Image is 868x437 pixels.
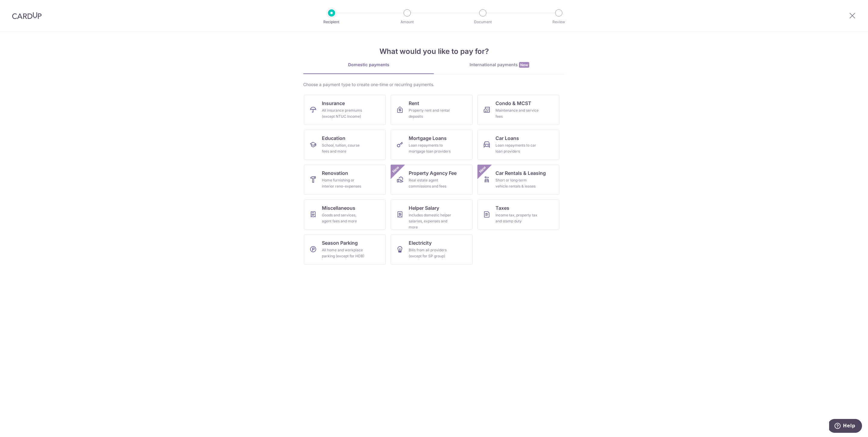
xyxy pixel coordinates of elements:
[477,130,559,160] a: Car LoansLoan repayments to car loan providers
[391,200,473,230] a: Helper SalaryIncludes domestic helper salaries, expenses and more
[304,130,386,160] a: EducationSchool, tuition, course fees and more
[495,212,539,224] div: Income tax, property tax and stamp duty
[829,419,862,434] iframe: Opens a widget where you can find more information
[519,62,529,68] span: New
[495,204,509,212] span: Taxes
[409,135,447,142] span: Mortgage Loans
[303,46,565,57] h4: What would you like to pay for?
[495,177,539,189] div: Short or long‑term vehicle rentals & leases
[309,19,354,25] p: Recipient
[304,200,386,230] a: MiscellaneousGoods and services, agent fees and more
[322,135,345,142] span: Education
[495,100,531,107] span: Condo & MCST
[14,4,26,10] span: Help
[478,165,488,175] span: New
[303,62,434,68] div: Domestic payments
[536,19,581,25] p: Review
[322,169,348,177] span: Renovation
[434,62,565,68] div: International payments
[391,95,473,125] a: RentProperty rent and rental deposits
[495,135,519,142] span: Car Loans
[391,234,473,265] a: ElectricityBills from all providers (except for SP group)
[409,169,457,177] span: Property Agency Fee
[409,204,439,212] span: Helper Salary
[322,239,358,246] span: Season Parking
[385,19,429,25] p: Amount
[477,95,559,125] a: Condo & MCSTMaintenance and service fees
[322,212,365,224] div: Goods and services, agent fees and more
[409,239,432,246] span: Electricity
[322,100,345,107] span: Insurance
[495,107,539,119] div: Maintenance and service fees
[409,212,452,230] div: Includes domestic helper salaries, expenses and more
[495,169,546,177] span: Car Rentals & Leasing
[461,19,505,25] p: Document
[495,142,539,154] div: Loan repayments to car loan providers
[391,130,473,160] a: Mortgage LoansLoan repayments to mortgage loan providers
[477,200,559,230] a: TaxesIncome tax, property tax and stamp duty
[322,247,365,259] div: All home and workplace parking (except for HDB)
[391,165,473,195] a: Property Agency FeeReal estate agent commissions and feesNew
[409,100,419,107] span: Rent
[304,165,386,195] a: RenovationHome furnishing or interior reno-expenses
[322,177,365,189] div: Home furnishing or interior reno-expenses
[409,247,452,259] div: Bills from all providers (except for SP group)
[304,95,386,125] a: InsuranceAll insurance premiums (except NTUC Income)
[303,82,565,88] div: Choose a payment type to create one-time or recurring payments.
[477,165,559,195] a: Car Rentals & LeasingShort or long‑term vehicle rentals & leasesNew
[322,142,365,154] div: School, tuition, course fees and more
[322,107,365,119] div: All insurance premiums (except NTUC Income)
[409,177,452,189] div: Real estate agent commissions and fees
[322,204,355,212] span: Miscellaneous
[12,12,42,19] img: CardUp
[409,142,452,154] div: Loan repayments to mortgage loan providers
[409,107,452,119] div: Property rent and rental deposits
[304,234,386,265] a: Season ParkingAll home and workplace parking (except for HDB)
[391,165,401,175] span: New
